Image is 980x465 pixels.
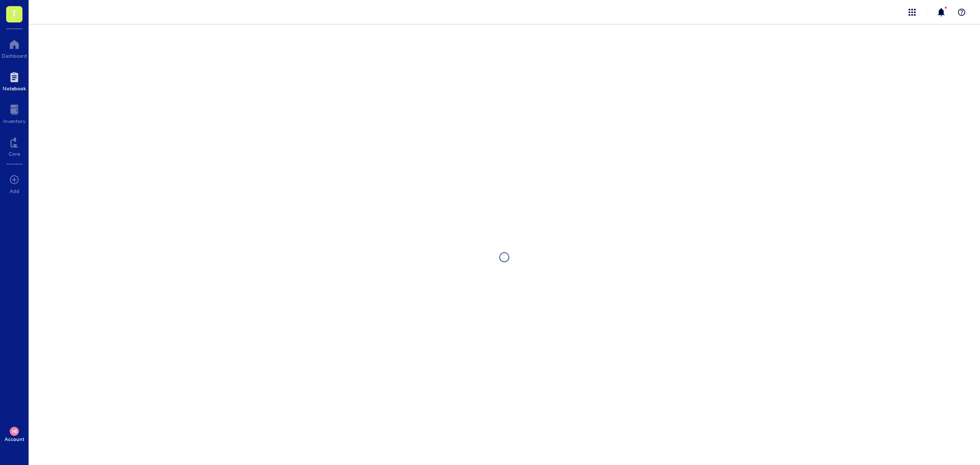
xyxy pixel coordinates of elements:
[3,118,26,124] div: Inventory
[9,151,20,157] div: Core
[3,85,26,91] div: Notebook
[3,102,26,124] a: Inventory
[5,436,24,442] div: Account
[2,53,27,59] div: Dashboard
[12,7,17,19] span: T
[10,188,19,194] div: Add
[9,134,20,157] a: Core
[12,429,16,433] span: MB
[3,69,26,91] a: Notebook
[2,36,27,59] a: Dashboard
